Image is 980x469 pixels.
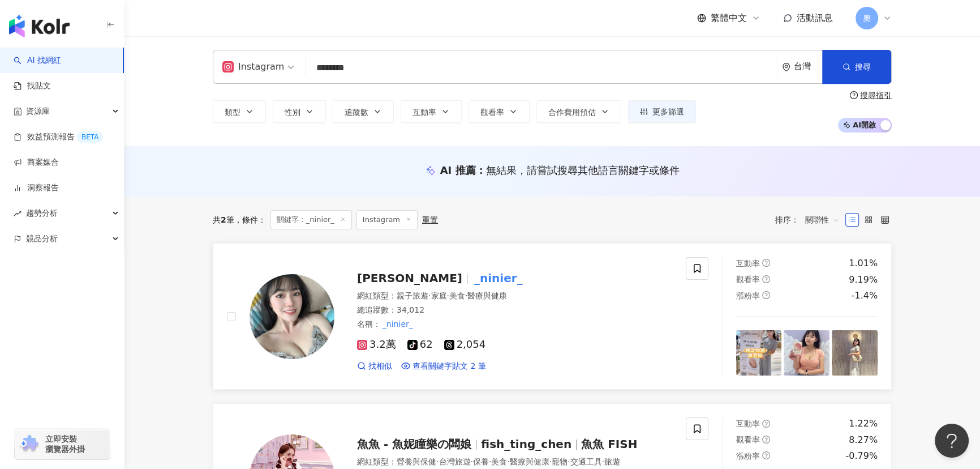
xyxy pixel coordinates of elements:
[845,450,878,462] div: -0.79%
[357,305,672,316] div: 總追蹤數 ： 34,012
[775,211,845,229] div: 排序：
[357,271,462,285] span: [PERSON_NAME]
[285,108,300,117] span: 性別
[422,215,438,224] div: 重置
[446,291,449,300] span: ·
[26,99,50,124] span: 資源庫
[604,457,620,466] span: 旅遊
[470,457,472,466] span: ·
[736,330,782,376] img: post-image
[849,417,878,430] div: 1.22%
[401,100,462,123] button: 互動率
[412,108,436,117] span: 互動率
[407,339,433,351] span: 62
[436,457,439,466] span: ·
[14,182,59,194] a: 洞察報告
[221,215,226,224] span: 2
[762,275,770,283] span: question-circle
[14,157,59,168] a: 商案媒合
[855,62,871,71] span: 搜尋
[357,339,396,351] span: 3.2萬
[213,215,234,224] div: 共 筆
[849,257,878,270] div: 1.01%
[628,100,696,123] button: 更多篩選
[439,457,470,466] span: 台灣旅遊
[250,274,334,359] img: KOL Avatar
[570,457,602,466] span: 交通工具
[15,429,110,459] a: chrome extension立即安裝 瀏覽器外掛
[397,457,436,466] span: 營養與保健
[467,291,507,300] span: 醫療與健康
[481,437,571,451] span: fish_ting_chen
[822,50,891,84] button: 搜尋
[860,91,892,100] div: 搜尋指引
[45,434,85,454] span: 立即安裝 瀏覽器外掛
[18,435,40,453] img: chrome extension
[357,457,672,468] div: 網紅類型 ：
[333,100,394,123] button: 追蹤數
[401,361,486,372] a: 查看關鍵字貼文 2 筆
[852,289,878,302] div: -1.4%
[225,108,240,117] span: 類型
[762,451,770,459] span: question-circle
[397,291,428,300] span: 親子旅遊
[736,419,760,428] span: 互動率
[26,226,58,251] span: 競品分析
[345,108,368,117] span: 追蹤數
[736,291,760,300] span: 漲粉率
[602,457,604,466] span: ·
[491,457,507,466] span: 美食
[568,457,570,466] span: ·
[449,291,465,300] span: 美食
[468,100,530,123] button: 觀看率
[222,58,284,76] div: Instagram
[9,15,70,37] img: logo
[412,361,486,372] span: 查看關鍵字貼文 2 筆
[431,291,446,300] span: 家庭
[480,108,504,117] span: 觀看率
[14,55,61,66] a: searchAI 找網紅
[213,243,892,390] a: KOL Avatar[PERSON_NAME]_ninier_網紅類型：親子旅遊·家庭·美食·醫療與健康總追蹤數：34,012名稱：_ninier_3.2萬622,054找相似查看關鍵字貼文 2...
[797,12,833,23] span: 活動訊息
[805,211,839,229] span: 關聯性
[850,91,858,99] span: question-circle
[428,291,431,300] span: ·
[213,100,266,123] button: 類型
[935,424,969,458] iframe: Help Scout Beacon - Open
[14,80,51,92] a: 找貼文
[863,12,871,24] span: 奧
[440,163,680,177] div: AI 推薦 ：
[381,318,415,330] mark: _ninier_
[762,420,770,428] span: question-circle
[736,435,760,444] span: 觀看率
[356,210,418,229] span: Instagram
[489,457,491,466] span: ·
[368,361,392,372] span: 找相似
[14,131,103,143] a: 效益預測報告BETA
[849,434,878,446] div: 8.27%
[652,107,684,116] span: 更多篩選
[357,318,415,330] span: 名稱 ：
[794,62,822,71] div: 台灣
[736,451,760,461] span: 漲粉率
[234,215,266,224] span: 條件 ：
[357,361,392,372] a: 找相似
[510,457,549,466] span: 醫療與健康
[548,108,596,117] span: 合作費用預估
[762,436,770,444] span: question-circle
[736,259,760,268] span: 互動率
[849,274,878,286] div: 9.19%
[784,330,829,376] img: post-image
[273,100,326,123] button: 性別
[782,63,790,71] span: environment
[832,330,878,376] img: post-image
[552,457,568,466] span: 寵物
[549,457,552,466] span: ·
[357,291,672,302] div: 網紅類型 ：
[465,291,467,300] span: ·
[270,210,352,229] span: 關鍵字：_ninier_
[736,275,760,284] span: 觀看率
[14,210,22,218] span: rise
[472,269,525,287] mark: _ninier_
[762,259,770,267] span: question-circle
